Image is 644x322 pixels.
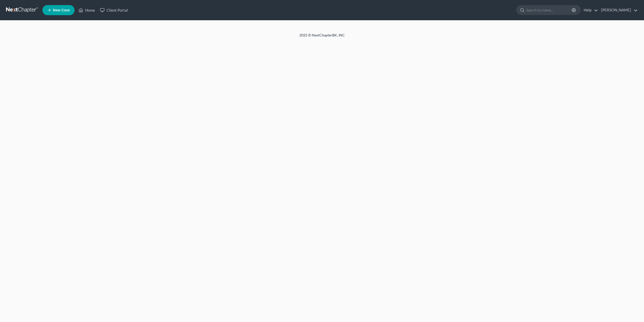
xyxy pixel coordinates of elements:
a: Help [581,6,598,15]
a: Home [76,6,98,15]
div: 2025 © NextChapterBK, INC [178,33,466,42]
input: Search by name... [526,5,573,15]
span: New Case [53,8,70,12]
a: Client Portal [98,6,130,15]
a: [PERSON_NAME] [599,6,638,15]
